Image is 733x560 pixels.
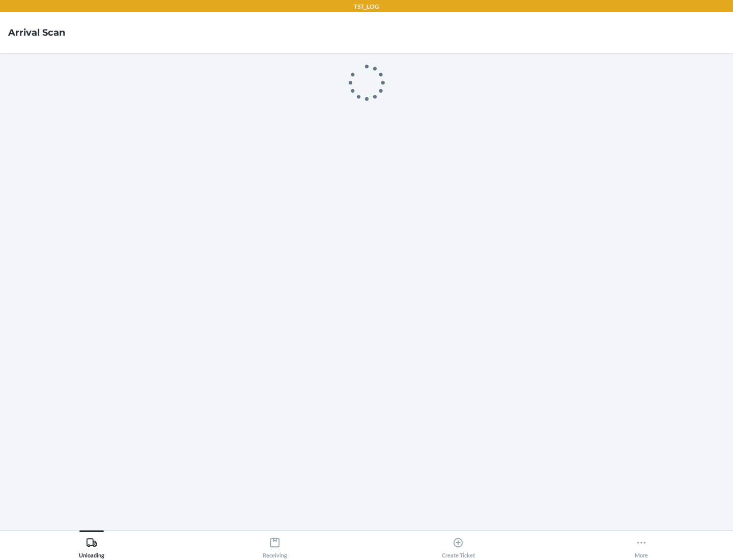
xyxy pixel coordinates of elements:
[550,530,733,558] button: More
[263,533,287,558] div: Receiving
[79,533,104,558] div: Unloading
[8,26,65,39] h4: Arrival Scan
[442,533,475,558] div: Create Ticket
[366,530,550,558] button: Create Ticket
[354,2,379,11] p: TST_LOG
[635,533,648,558] div: More
[183,530,366,558] button: Receiving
